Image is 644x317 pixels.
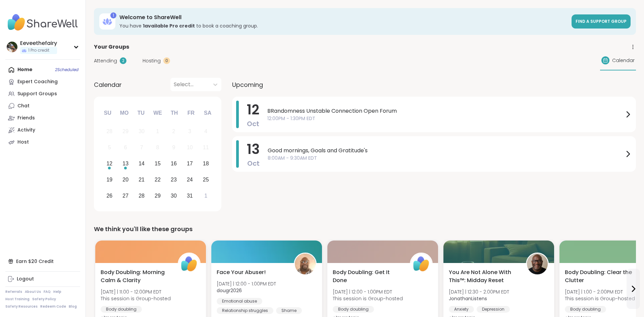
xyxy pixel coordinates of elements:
[139,175,145,184] div: 21
[576,18,627,24] span: Find a support group
[295,254,316,274] img: dougr2026
[106,191,112,200] div: 26
[94,224,636,234] div: We think you'll like these groups
[106,175,112,184] div: 19
[565,288,635,295] span: [DATE] | 1:00 - 2:00PM EDT
[203,143,209,152] div: 11
[156,127,159,136] div: 1
[247,119,259,128] span: Oct
[119,14,568,21] h3: Welcome to ShareWell
[94,80,122,89] span: Calendar
[118,189,133,203] div: Choose Monday, October 27th, 2025
[110,12,116,18] div: 1
[151,189,165,203] div: Choose Wednesday, October 29th, 2025
[124,143,127,152] div: 6
[122,127,128,136] div: 29
[182,172,197,187] div: Choose Friday, October 24th, 2025
[17,276,34,282] div: Logout
[106,159,112,168] div: 12
[333,306,374,313] div: Body doubling
[7,42,17,52] img: Eeveethefairy
[5,289,22,294] a: Referrals
[133,106,148,120] div: Tu
[232,80,263,89] span: Upcoming
[40,304,66,309] a: Redeem Code
[155,159,161,168] div: 15
[163,57,170,64] div: 0
[267,115,624,122] span: 12:00PM - 1:30PM EDT
[217,298,262,305] div: Emotional abuse
[135,172,149,187] div: Choose Tuesday, October 21st, 2025
[118,172,133,187] div: Choose Monday, October 20th, 2025
[182,189,197,203] div: Choose Friday, October 31st, 2025
[108,143,111,152] div: 5
[199,172,213,187] div: Choose Saturday, October 25th, 2025
[151,124,165,139] div: Not available Wednesday, October 1st, 2025
[102,141,117,155] div: Not available Sunday, October 5th, 2025
[101,268,170,284] span: Body Doubling: Morning Calm & Clarity
[139,159,145,168] div: 14
[102,172,117,187] div: Choose Sunday, October 19th, 2025
[187,159,193,168] div: 17
[199,189,213,203] div: Choose Saturday, November 1st, 2025
[5,273,80,285] a: Logout
[44,289,51,294] a: FAQ
[167,106,182,120] div: Th
[203,159,209,168] div: 18
[135,157,149,171] div: Choose Tuesday, October 14th, 2025
[17,91,57,97] div: Support Groups
[171,191,177,200] div: 30
[187,143,193,152] div: 10
[139,191,145,200] div: 28
[155,191,161,200] div: 29
[5,112,80,124] a: Friends
[268,155,624,162] span: 8:00AM - 9:30AM EDT
[187,175,193,184] div: 24
[143,22,195,29] b: 1 available Pro credit
[612,57,635,64] span: Calendar
[167,157,181,171] div: Choose Thursday, October 16th, 2025
[5,100,80,112] a: Chat
[139,127,145,136] div: 30
[100,106,115,120] div: Su
[204,191,207,200] div: 1
[28,48,49,53] span: 1 Pro credit
[182,141,197,155] div: Not available Friday, October 10th, 2025
[150,106,165,120] div: We
[120,57,126,64] div: 2
[151,141,165,155] div: Not available Wednesday, October 8th, 2025
[53,289,61,294] a: Help
[135,189,149,203] div: Choose Tuesday, October 28th, 2025
[333,288,403,295] span: [DATE] | 12:00 - 1:00PM EDT
[171,159,177,168] div: 16
[140,143,143,152] div: 7
[122,191,128,200] div: 27
[17,78,58,85] div: Expert Coaching
[167,124,181,139] div: Not available Thursday, October 2nd, 2025
[102,124,117,139] div: Not available Sunday, September 28th, 2025
[119,22,568,29] h3: You have to book a coaching group.
[102,189,117,203] div: Choose Sunday, October 26th, 2025
[156,143,159,152] div: 8
[101,306,142,313] div: Body doubling
[101,288,171,295] span: [DATE] | 11:00 - 12:00PM EDT
[167,172,181,187] div: Choose Thursday, October 23rd, 2025
[217,287,242,294] b: dougr2026
[179,254,200,274] img: ShareWell
[122,159,128,168] div: 13
[101,295,171,302] span: This session is Group-hosted
[5,124,80,136] a: Activity
[102,157,117,171] div: Choose Sunday, October 12th, 2025
[276,307,302,314] div: Shame
[247,100,259,119] span: 12
[411,254,432,274] img: ShareWell
[477,306,510,313] div: Depression
[247,159,260,168] span: Oct
[203,175,209,184] div: 25
[151,172,165,187] div: Choose Wednesday, October 22nd, 2025
[17,115,35,121] div: Friends
[565,295,635,302] span: This session is Group-hosted
[565,306,606,313] div: Body doubling
[172,127,175,136] div: 2
[268,147,624,155] span: Good mornings, Goals and Gratitude's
